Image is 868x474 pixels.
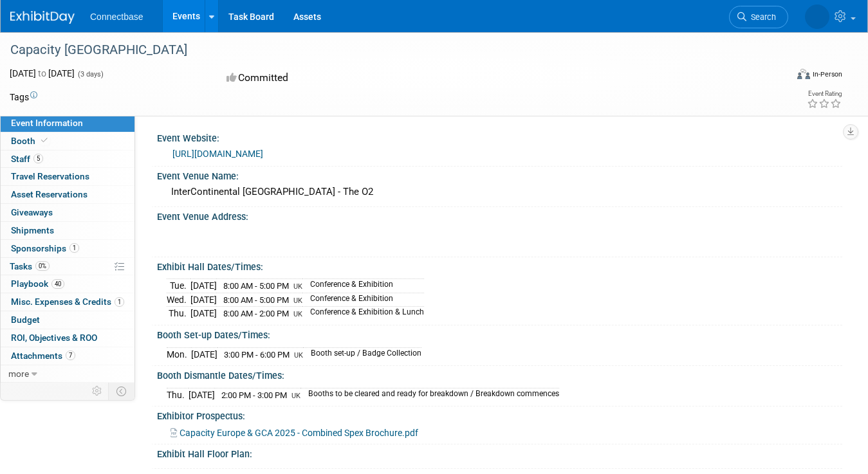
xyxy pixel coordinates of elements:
[812,69,842,79] div: In-Person
[11,351,75,361] span: Attachments
[157,129,842,145] div: Event Website:
[8,369,29,379] span: more
[36,68,48,78] span: to
[1,311,134,329] a: Budget
[191,347,217,361] td: [DATE]
[115,297,124,307] span: 1
[223,295,289,305] span: 8:00 AM - 5:00 PM
[11,243,79,253] span: Sponsorships
[300,388,559,401] td: Booths to be cleared and ready for breakdown / Breakdown commences
[1,240,134,257] a: Sponsorships1
[172,149,263,159] a: [URL][DOMAIN_NAME]
[223,67,487,89] div: Committed
[86,383,109,399] td: Personalize Event Tab Strip
[167,388,189,401] td: Thu.
[1,365,134,383] a: more
[223,281,289,291] span: 8:00 AM - 5:00 PM
[157,325,842,342] div: Booth Set-up Dates/Times:
[33,154,43,163] span: 5
[11,207,53,217] span: Giveaways
[157,257,842,273] div: Exhibit Hall Dates/Times:
[1,204,134,221] a: Giveaways
[1,150,134,168] a: Staff5
[157,207,842,223] div: Event Venue Address:
[167,279,190,293] td: Tue.
[1,258,134,275] a: Tasks0%
[51,279,64,289] span: 40
[35,261,50,271] span: 0%
[746,12,776,22] span: Search
[11,314,40,325] span: Budget
[1,186,134,203] a: Asset Reservations
[807,91,842,97] div: Event Rating
[1,132,134,150] a: Booth
[1,114,134,132] a: Event Information
[1,293,134,311] a: Misc. Expenses & Credits1
[224,350,290,360] span: 3:00 PM - 6:00 PM
[11,296,124,307] span: Misc. Expenses & Credits
[69,243,79,253] span: 1
[77,70,104,78] span: (3 days)
[293,310,302,318] span: UK
[167,182,833,202] div: InterContinental [GEOGRAPHIC_DATA] - The O2
[41,137,48,144] i: Booth reservation complete
[6,39,771,62] div: Capacity [GEOGRAPHIC_DATA]
[797,69,810,79] img: Format-Inperson.png
[171,428,418,438] a: Capacity Europe & GCA 2025 - Combined Spex Brochure.pdf
[157,444,842,460] div: Exhibit Hall Floor Plan:
[11,118,83,128] span: Event Information
[221,390,287,400] span: 2:00 PM - 3:00 PM
[302,279,424,293] td: Conference & Exhibition
[303,347,421,361] td: Booth set-up / Badge Collection
[10,261,50,271] span: Tasks
[302,307,424,320] td: Conference & Exhibition & Lunch
[10,68,75,78] span: [DATE] [DATE]
[167,307,190,320] td: Thu.
[805,5,829,29] img: John Giblin
[11,136,50,146] span: Booth
[180,428,418,438] span: Capacity Europe & GCA 2025 - Combined Spex Brochure.pdf
[11,189,88,199] span: Asset Reservations
[157,366,842,382] div: Booth Dismantle Dates/Times:
[1,222,134,239] a: Shipments
[109,383,135,399] td: Toggle Event Tabs
[90,12,143,22] span: Connectbase
[719,67,842,86] div: Event Format
[11,225,54,235] span: Shipments
[157,406,842,423] div: Exhibitor Prospectus:
[167,293,190,307] td: Wed.
[293,296,302,305] span: UK
[729,6,788,28] a: Search
[190,279,217,293] td: [DATE]
[157,167,842,183] div: Event Venue Name:
[11,154,43,164] span: Staff
[1,168,134,185] a: Travel Reservations
[189,388,215,401] td: [DATE]
[66,351,75,360] span: 7
[11,278,64,289] span: Playbook
[190,293,217,307] td: [DATE]
[291,392,300,400] span: UK
[10,91,37,104] td: Tags
[10,11,75,24] img: ExhibitDay
[294,351,303,360] span: UK
[11,171,89,181] span: Travel Reservations
[293,282,302,291] span: UK
[190,307,217,320] td: [DATE]
[1,329,134,347] a: ROI, Objectives & ROO
[302,293,424,307] td: Conference & Exhibition
[223,309,289,318] span: 8:00 AM - 2:00 PM
[11,333,97,343] span: ROI, Objectives & ROO
[167,347,191,361] td: Mon.
[1,347,134,365] a: Attachments7
[1,275,134,293] a: Playbook40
